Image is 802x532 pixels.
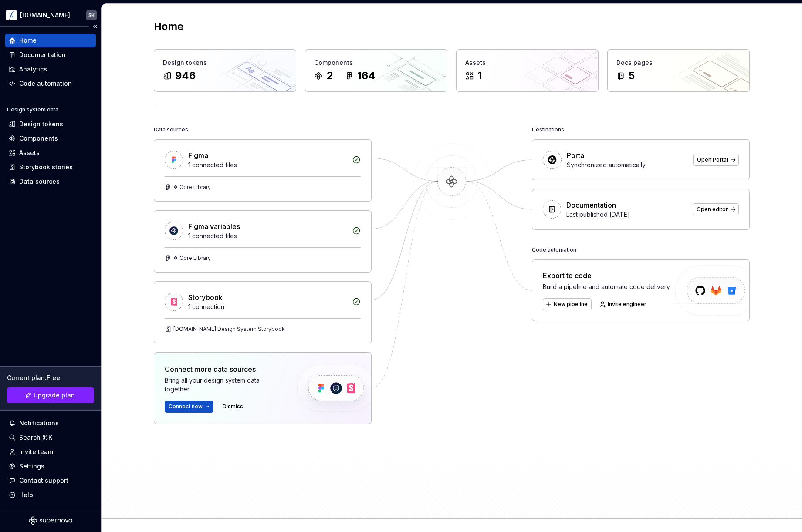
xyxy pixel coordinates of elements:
[173,326,285,333] div: [DOMAIN_NAME] Design System Storybook
[165,376,282,394] div: Bring all your design system data together.
[5,474,96,488] button: Contact support
[89,20,101,33] button: Collapse sidebar
[456,49,599,92] a: Assets1
[154,49,296,92] a: Design tokens946
[19,163,73,172] div: Storybook stories
[532,244,576,256] div: Code automation
[5,459,96,473] a: Settings
[5,34,96,47] a: Home
[154,210,372,273] a: Figma variables1 connected files❖ Core Library
[465,58,589,67] div: Assets
[19,177,60,186] div: Data sources
[693,154,739,166] a: Open Portal
[5,117,96,131] a: Design tokens
[543,283,671,291] div: Build a pipeline and automate code delivery.
[616,58,741,67] div: Docs pages
[34,391,75,400] span: Upgrade plan
[19,36,37,45] div: Home
[6,10,17,20] img: cef300fc-78a0-4115-84f8-52b347f88761.png
[567,161,688,169] div: Synchronized automatically
[5,160,96,174] a: Storybook stories
[7,106,58,113] div: Design system data
[154,139,372,202] a: Figma1 connected files❖ Core Library
[19,448,53,456] div: Invite team
[567,150,586,161] div: Portal
[357,69,376,83] div: 164
[5,77,96,91] a: Code automation
[154,281,372,343] a: Storybook1 connection[DOMAIN_NAME] Design System Storybook
[5,431,96,444] button: Search ⌘K
[188,221,240,232] div: Figma variables
[19,419,59,428] div: Notifications
[5,445,96,459] a: Invite team
[165,364,282,374] div: Connect more data sources
[597,298,650,310] a: Invite engineer
[173,184,211,191] div: ❖ Core Library
[477,69,482,83] div: 1
[5,146,96,160] a: Assets
[173,255,211,262] div: ❖ Core Library
[554,301,588,308] span: New pipeline
[2,6,99,24] button: [DOMAIN_NAME] Design SystemSK
[188,161,347,169] div: 1 connected files
[314,58,438,67] div: Components
[19,134,58,143] div: Components
[19,65,47,74] div: Analytics
[566,200,616,210] div: Documentation
[5,48,96,62] a: Documentation
[188,292,223,303] div: Storybook
[154,124,188,136] div: Data sources
[566,210,687,219] div: Last published [DATE]
[19,433,52,442] div: Search ⌘K
[175,69,196,83] div: 946
[19,79,72,88] div: Code automation
[629,69,635,83] div: 5
[165,401,213,413] button: Connect new
[326,69,333,83] div: 2
[219,401,247,413] button: Dismiss
[543,270,671,281] div: Export to code
[7,387,94,403] a: Upgrade plan
[19,491,33,499] div: Help
[88,12,95,19] div: SK
[5,416,96,430] button: Notifications
[305,49,447,92] a: Components2164
[19,51,66,59] div: Documentation
[20,11,76,20] div: [DOMAIN_NAME] Design System
[543,298,592,310] button: New pipeline
[19,476,68,485] div: Contact support
[188,303,347,311] div: 1 connection
[188,232,347,240] div: 1 connected files
[223,403,243,410] span: Dismiss
[169,403,203,410] span: Connect new
[29,516,72,525] svg: Supernova Logo
[697,156,728,163] span: Open Portal
[532,124,564,136] div: Destinations
[19,148,40,157] div: Assets
[163,58,287,67] div: Design tokens
[19,120,63,128] div: Design tokens
[5,131,96,145] a: Components
[693,203,739,215] a: Open editor
[154,20,183,34] h2: Home
[5,62,96,76] a: Analytics
[608,301,646,308] span: Invite engineer
[188,150,208,161] div: Figma
[607,49,750,92] a: Docs pages5
[697,206,728,213] span: Open editor
[5,488,96,502] button: Help
[5,175,96,189] a: Data sources
[7,374,94,382] div: Current plan : Free
[19,462,44,471] div: Settings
